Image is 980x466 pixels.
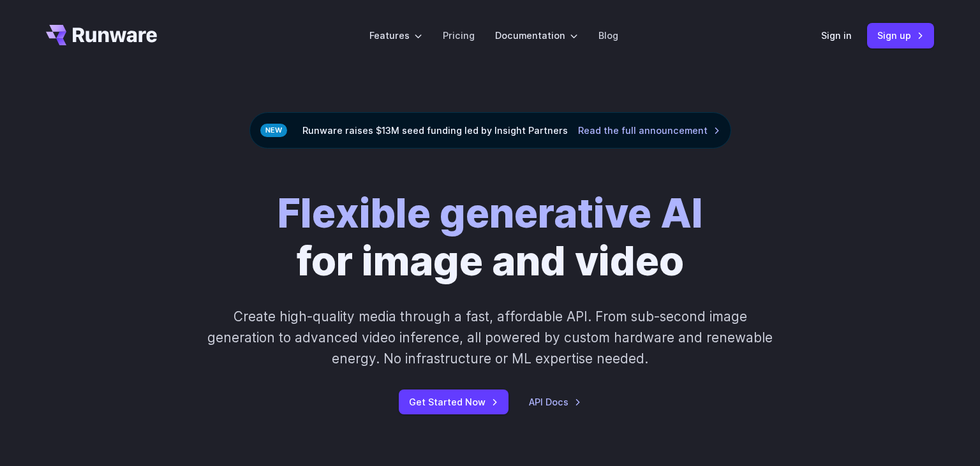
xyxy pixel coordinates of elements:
[278,189,703,286] h1: for image and video
[443,28,475,43] a: Pricing
[529,395,581,409] a: API Docs
[399,390,509,414] a: Get Started Now
[578,123,720,138] a: Read the full announcement
[206,306,775,370] p: Create high-quality media through a fast, affordable API. From sub-second image generation to adv...
[821,28,852,43] a: Sign in
[249,112,731,149] div: Runware raises $13M seed funding led by Insight Partners
[495,28,578,43] label: Documentation
[598,28,618,43] a: Blog
[46,25,157,45] a: Go to /
[369,28,422,43] label: Features
[867,23,934,48] a: Sign up
[278,189,703,237] strong: Flexible generative AI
